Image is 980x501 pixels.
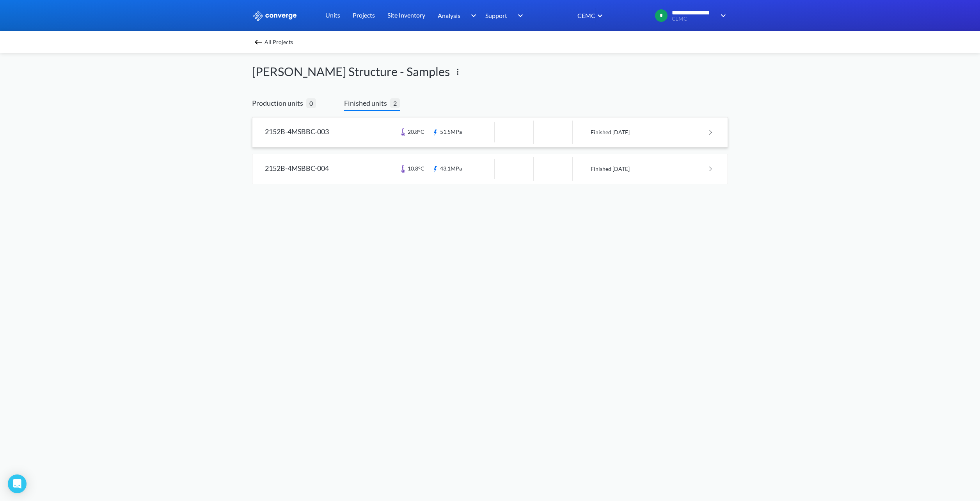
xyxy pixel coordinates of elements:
span: Support [485,11,507,20]
div: Open Intercom Messenger [8,474,27,493]
span: [PERSON_NAME] Structure - Samples [252,62,453,81]
span: CEMC [672,16,715,22]
span: Analysis [438,11,460,20]
img: backspace.svg [254,37,263,47]
span: Finished units [344,98,390,108]
img: downArrow.svg [513,11,525,20]
span: Production units [252,98,306,108]
span: 0 [306,98,316,108]
img: downArrow.svg [715,11,728,20]
span: 2 [390,98,400,108]
img: logo_ewhite.svg [252,11,297,21]
img: downArrow.svg [466,11,478,20]
img: more.svg [453,67,462,76]
div: CEMC [577,11,595,20]
span: All Projects [265,37,293,48]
